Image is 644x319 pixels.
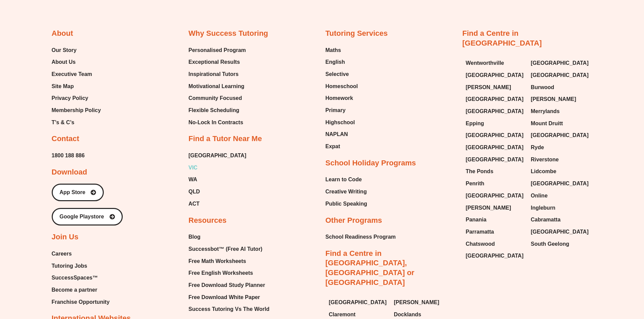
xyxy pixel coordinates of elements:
a: [GEOGRAPHIC_DATA] [329,297,387,308]
span: [GEOGRAPHIC_DATA] [329,297,387,308]
span: [PERSON_NAME] [394,297,439,308]
span: Membership Policy [52,105,101,115]
span: WA [189,175,197,185]
span: Free Download White Paper [189,292,260,302]
span: Learn to Code [326,175,362,185]
a: [GEOGRAPHIC_DATA] [189,151,246,161]
span: Parramatta [466,227,494,237]
span: Ingleburn [531,203,555,213]
span: T’s & C’s [52,117,74,128]
a: Free Download White Paper [189,292,269,302]
a: 1800 188 886 [52,151,85,161]
span: Exceptional Results [189,57,240,67]
a: [GEOGRAPHIC_DATA] [466,94,524,104]
span: Ryde [531,142,544,153]
a: English [326,57,358,67]
span: Free English Worksheets [189,268,253,278]
span: Free Download Study Planner [189,280,265,290]
span: Primary [326,105,346,115]
span: SuccessSpaces™ [52,273,98,283]
a: Merrylands [531,106,589,116]
a: [PERSON_NAME] [466,82,524,92]
span: [GEOGRAPHIC_DATA] [466,191,524,201]
span: [GEOGRAPHIC_DATA] [531,227,589,237]
span: Careers [52,249,72,259]
span: [GEOGRAPHIC_DATA] [466,106,524,116]
a: Ryde [531,142,589,153]
span: About Us [52,57,76,67]
span: Panania [466,215,486,225]
a: School Readiness Program [326,232,396,242]
a: Careers [52,249,110,259]
a: App Store [52,184,104,201]
span: Mount Druitt [531,118,563,129]
a: QLD [189,187,246,197]
h2: Why Success Tutoring [189,29,268,38]
a: [GEOGRAPHIC_DATA] [466,70,524,80]
a: Wentworthville [466,58,524,68]
span: App Store [59,190,85,195]
span: [PERSON_NAME] [466,82,511,92]
span: Online [531,191,548,201]
a: Cabramatta [531,215,589,225]
a: [GEOGRAPHIC_DATA] [466,191,524,201]
a: [GEOGRAPHIC_DATA] [531,70,589,80]
h2: Other Programs [326,216,382,225]
span: Chatswood [466,239,495,249]
a: Success Tutoring Vs The World [189,304,269,314]
span: [GEOGRAPHIC_DATA] [531,130,589,140]
a: Creative Writing [326,187,367,197]
a: Exceptional Results [189,57,246,67]
iframe: Chat Widget [531,243,644,319]
a: Lidcombe [531,166,589,177]
span: Penrith [466,179,484,189]
span: Site Map [52,81,74,91]
a: The Ponds [466,166,524,177]
span: Cabramatta [531,215,560,225]
span: [GEOGRAPHIC_DATA] [466,130,524,140]
span: [GEOGRAPHIC_DATA] [466,94,524,104]
span: Motivational Learning [189,81,244,91]
a: Personalised Program [189,45,246,55]
a: Executive Team [52,69,101,79]
span: Become a partner [52,285,97,295]
h2: Download [52,167,87,177]
h2: Resources [189,216,227,225]
h2: School Holiday Programs [326,158,416,168]
a: Become a partner [52,285,110,295]
span: QLD [189,187,200,197]
a: WA [189,175,246,185]
span: Riverstone [531,155,559,165]
span: [GEOGRAPHIC_DATA] [531,70,589,80]
span: [GEOGRAPHIC_DATA] [466,155,524,165]
a: [GEOGRAPHIC_DATA] [531,179,589,189]
a: No-Lock In Contracts [189,117,246,128]
a: Mount Druitt [531,118,589,129]
a: Epping [466,118,524,129]
span: Free Math Worksheets [189,256,246,266]
span: Privacy Policy [52,93,89,103]
span: Successbot™ (Free AI Tutor) [189,244,263,254]
h2: Join Us [52,232,78,242]
a: [GEOGRAPHIC_DATA] [466,142,524,153]
a: Ingleburn [531,203,589,213]
a: Highschool [326,117,358,128]
a: Panania [466,215,524,225]
a: Homeschool [326,81,358,91]
span: No-Lock In Contracts [189,117,243,128]
a: Free Download Study Planner [189,280,269,290]
span: [GEOGRAPHIC_DATA] [531,179,589,189]
a: Homework [326,93,358,103]
span: Highschool [326,117,355,128]
span: VIC [189,163,198,173]
a: VIC [189,163,246,173]
a: [PERSON_NAME] [466,203,524,213]
span: Inspirational Tutors [189,69,239,79]
span: Lidcombe [531,166,556,177]
span: Flexible Scheduling [189,105,239,115]
a: Online [531,191,589,201]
